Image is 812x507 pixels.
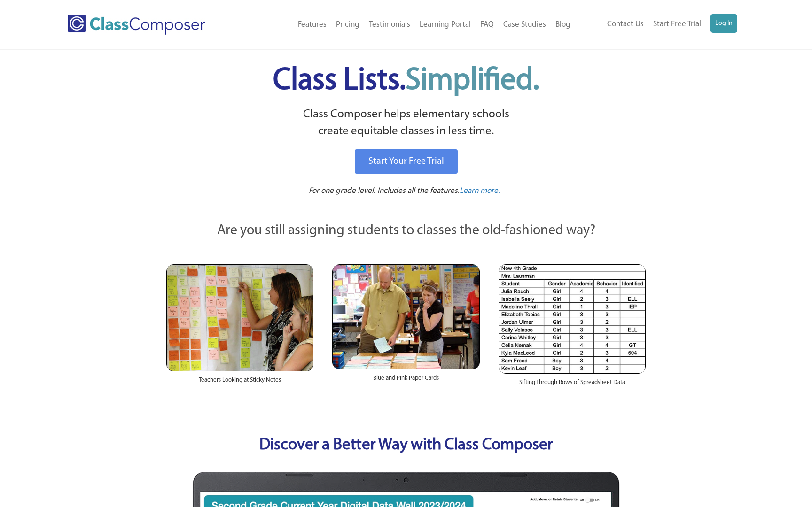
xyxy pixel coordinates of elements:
nav: Header Menu [244,15,575,35]
a: FAQ [476,15,499,35]
p: Class Composer helps elementary schools create equitable classes in less time. [165,106,647,140]
span: Learn more. [460,187,500,195]
p: Are you still assigning students to classes the old-fashioned way? [166,221,646,241]
a: Start Free Trial [648,14,706,35]
a: Features [293,15,331,35]
a: Blog [551,15,575,35]
nav: Header Menu [575,14,737,35]
div: Blue and Pink Paper Cards [332,369,479,392]
div: Teachers Looking at Sticky Notes [166,371,313,394]
img: Class Composer [68,15,205,35]
a: Log In [710,14,737,33]
img: Teachers Looking at Sticky Notes [166,264,313,371]
img: Spreadsheets [499,264,646,374]
img: Blue and Pink Paper Cards [332,264,479,369]
p: Discover a Better Way with Class Composer [157,434,655,458]
a: Start Your Free Trial [355,149,458,174]
a: Testimonials [364,15,415,35]
a: Case Studies [499,15,551,35]
span: Simplified. [406,66,539,96]
a: Learn more. [460,185,500,197]
div: Sifting Through Rows of Spreadsheet Data [499,374,646,396]
a: Learning Portal [415,15,476,35]
a: Pricing [331,15,364,35]
span: Class Lists. [273,66,539,96]
span: Start Your Free Trial [368,157,444,166]
a: Contact Us [602,14,648,35]
span: For one grade level. Includes all the features. [309,187,460,195]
